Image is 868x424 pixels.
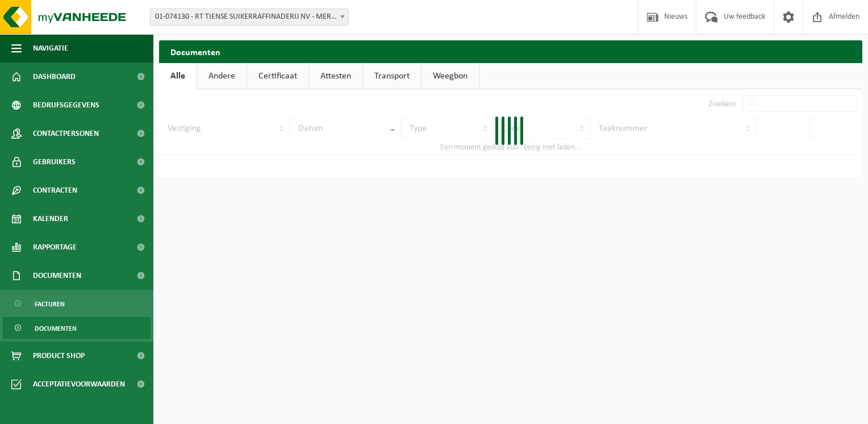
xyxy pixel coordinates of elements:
span: Documenten [35,318,77,339]
span: Product Shop [33,342,85,370]
span: Dashboard [33,63,76,91]
span: Bedrijfsgegevens [33,91,99,119]
span: Contactpersonen [33,119,99,148]
a: Andere [197,63,247,89]
h2: Documenten [159,40,862,63]
a: Transport [363,63,421,89]
a: Attesten [309,63,362,89]
span: Documenten [33,261,81,290]
span: 01-074130 - RT TIENSE SUIKERRAFFINADERIJ NV - MERKSEM [151,9,348,25]
a: Documenten [3,317,151,339]
span: Rapportage [33,233,77,261]
span: Contracten [33,176,77,205]
span: Acceptatievoorwaarden [33,370,125,398]
a: Facturen [3,293,151,314]
a: Certificaat [247,63,308,89]
span: Facturen [35,293,65,315]
span: Kalender [33,205,68,233]
a: Alle [159,63,197,89]
span: 01-074130 - RT TIENSE SUIKERRAFFINADERIJ NV - MERKSEM [150,9,349,26]
a: Weegbon [422,63,479,89]
span: Gebruikers [33,148,76,176]
span: Navigatie [33,34,68,63]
